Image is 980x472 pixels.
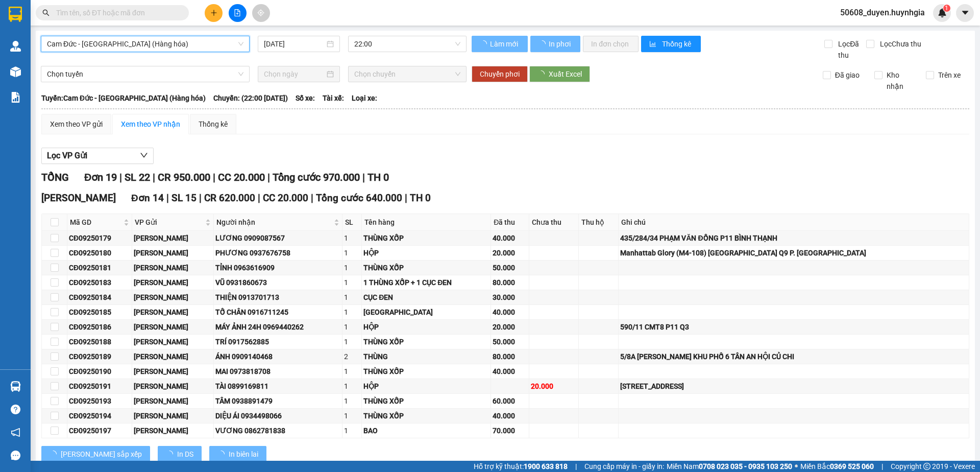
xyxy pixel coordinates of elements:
span: Kho nhận [883,69,918,92]
div: [PERSON_NAME] [134,336,212,347]
span: Xuất Excel [549,68,582,80]
td: Cam Đức [132,275,214,290]
span: Lọc Đã thu [834,38,866,61]
span: | [213,171,215,183]
div: VŨ 0931860673 [215,277,341,288]
div: HỘP [363,247,489,258]
button: Làm mới [472,36,528,52]
span: In biên lai [229,449,258,460]
span: Tài xế: [323,92,344,104]
span: | [199,192,202,204]
span: Làm mới [490,38,520,50]
span: SL 22 [125,171,150,183]
span: Chọn tuyến [47,66,243,82]
button: In biên lai [209,446,266,462]
div: TÂM 0938891479 [215,395,341,407]
div: [PERSON_NAME] [134,395,212,407]
div: THÙNG XỐP [363,395,489,407]
div: THÙNG XỐP [363,232,489,244]
div: CỤC ĐEN [363,292,489,303]
div: CĐ09250181 [69,262,130,273]
span: Đã giao [831,69,864,81]
div: 80.000 [493,277,527,288]
div: Xem theo VP gửi [50,119,103,130]
td: Cam Đức [132,305,214,320]
span: Cung cấp máy in - giấy in: [584,461,664,472]
button: Lọc VP Gửi [41,148,154,164]
div: 1 [344,395,360,407]
div: 1 [344,292,360,303]
div: HỘP [363,381,489,392]
div: CĐ09250183 [69,277,130,288]
td: Cam Đức [132,335,214,349]
div: TRÍ 0917562885 [215,336,341,347]
div: [PERSON_NAME] [134,277,212,288]
img: warehouse-icon [10,41,21,52]
span: Hỗ trợ kỹ thuật: [474,461,568,472]
b: Tuyến: Cam Đức - [GEOGRAPHIC_DATA] (Hàng hóa) [41,94,206,102]
span: CR 950.000 [158,171,210,183]
span: | [362,171,365,183]
span: ⚪️ [795,464,798,468]
div: [STREET_ADDRESS] [620,381,967,392]
div: 40.000 [493,232,527,244]
div: 20.000 [493,247,527,258]
td: Cam Đức [132,246,214,261]
th: Đã thu [491,214,529,231]
div: PHƯƠNG 0937676758 [215,247,341,258]
div: CĐ09250179 [69,232,130,244]
button: bar-chartThống kê [641,36,701,52]
button: file-add [229,4,247,22]
input: Chọn ngày [264,68,325,80]
td: CĐ09250197 [67,423,132,438]
span: CR 620.000 [204,192,255,204]
span: [PERSON_NAME] sắp xếp [61,449,142,460]
span: | [575,461,577,472]
span: | [166,192,169,204]
div: 1 THÙNG XỐP + 1 CỤC ĐEN [363,277,489,288]
strong: 0369 525 060 [830,462,874,470]
sup: 1 [943,5,950,12]
div: [PERSON_NAME] [134,247,212,258]
td: Cam Đức [132,231,214,246]
img: warehouse-icon [10,66,21,77]
div: CĐ09250180 [69,247,130,258]
td: Cam Đức [132,379,214,394]
span: | [881,461,883,472]
td: Cam Đức [132,423,214,438]
span: Chuyến: (22:00 [DATE]) [213,92,288,104]
div: [PERSON_NAME] [134,410,212,421]
div: TỐ CHÂN 0916711245 [215,306,341,318]
button: Chuyển phơi [472,66,528,82]
span: [PERSON_NAME] [41,192,116,204]
span: file-add [234,9,241,16]
span: plus [210,9,217,16]
button: In phơi [530,36,580,52]
span: Lọc Chưa thu [876,38,923,50]
div: DIỆU ÁI 0934498066 [215,410,341,421]
td: CĐ09250181 [67,261,132,275]
span: Chọn chuyến [354,66,460,82]
button: [PERSON_NAME] sắp xếp [41,446,150,462]
div: HỘP [363,321,489,333]
span: | [153,171,155,183]
div: 40.000 [493,410,527,421]
span: loading [50,451,61,458]
span: 22:00 [354,36,460,52]
span: | [405,192,407,204]
div: Xem theo VP nhận [121,119,180,130]
img: icon-new-feature [938,8,947,17]
div: [PERSON_NAME] [134,425,212,436]
div: THÙNG XỐP [363,336,489,347]
div: [PERSON_NAME] [134,366,212,377]
th: Thu hộ [579,214,619,231]
th: Chưa thu [529,214,579,231]
span: | [258,192,260,204]
td: Cam Đức [132,364,214,379]
div: 2 [344,351,360,362]
span: copyright [923,463,930,470]
button: aim [252,4,270,22]
div: 1 [344,425,360,436]
span: notification [11,428,20,437]
div: 60.000 [493,395,527,407]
